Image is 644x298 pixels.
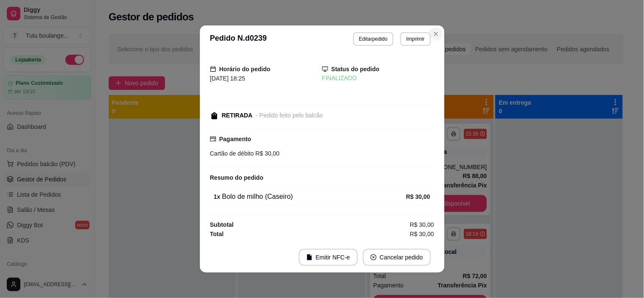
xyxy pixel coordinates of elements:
strong: Status do pedido [332,66,380,72]
strong: Resumo do pedido [210,174,264,181]
span: Cartão de débito [210,150,254,157]
span: close-circle [371,254,377,260]
strong: Horário do pedido [219,66,271,72]
strong: Subtotal [210,221,234,228]
span: desktop [322,66,328,72]
span: R$ 30,00 [254,150,280,157]
strong: R$ 30,00 [406,193,430,200]
strong: Total [210,231,224,237]
button: Imprimir [400,32,430,46]
button: Editarpedido [353,32,394,46]
button: close-circleCancelar pedido [363,249,431,266]
span: credit-card [210,136,216,142]
span: R$ 30,00 [410,229,434,239]
button: Close [429,27,443,41]
div: Bolo de milho (Caseiro) [214,192,406,202]
div: - Pedido feito pelo balcão [256,111,323,120]
span: calendar [210,66,216,72]
strong: 1 x [214,193,221,200]
h3: Pedido N. d0239 [210,32,267,46]
div: FINALIZADO [322,74,434,83]
span: file [307,254,312,260]
span: [DATE] 18:25 [210,75,245,82]
button: fileEmitir NFC-e [299,249,358,266]
strong: Pagamento [219,136,251,142]
span: R$ 30,00 [410,220,434,229]
div: RETIRADA [222,111,253,120]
